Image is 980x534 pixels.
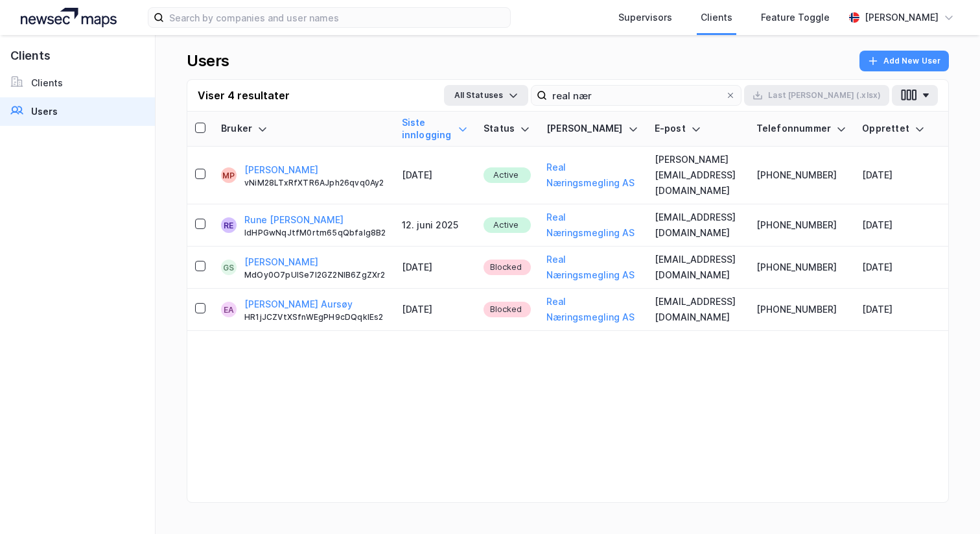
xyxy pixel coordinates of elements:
div: Feature Toggle [761,10,830,25]
td: [DATE] [854,204,933,247]
div: [PHONE_NUMBER] [756,217,847,233]
input: Search by companies and user names [164,8,510,27]
td: [EMAIL_ADDRESS][DOMAIN_NAME] [647,289,749,331]
div: GS [223,260,234,275]
td: [DATE] [394,247,476,289]
div: Telefonnummer [756,123,847,135]
div: vNiM28LTxRfXTR6AJph26qvq0Ay2 [244,178,386,188]
div: [PERSON_NAME] [546,123,639,135]
button: Rune [PERSON_NAME] [244,212,344,228]
td: [DATE] [854,147,933,204]
div: RE [224,217,233,233]
input: Search user by name, email or client [547,86,725,105]
button: Add New User [859,51,949,71]
img: logo.a4113a55bc3d86da70a041830d287a7e.svg [21,8,117,27]
div: HR1jJCZVtXSfnWEgPH9cDQqklEs2 [244,312,386,322]
td: 12. juni 2025 [394,204,476,247]
button: [PERSON_NAME] [244,254,318,270]
iframe: Chat Widget [915,472,980,534]
td: [EMAIL_ADDRESS][DOMAIN_NAME] [647,247,749,289]
div: Clients [31,75,63,91]
div: MP [222,167,235,183]
div: Kontrollprogram for chat [915,472,980,534]
div: E-post [655,123,741,135]
button: Real Næringsmegling AS [546,294,639,325]
div: Supervisors [618,10,672,25]
div: IdHPGwNqJtfM0rtm65qQbfaIg8B2 [244,228,386,238]
td: [DATE] [854,247,933,289]
td: [EMAIL_ADDRESS][DOMAIN_NAME] [647,204,749,247]
div: Viser 4 resultater [198,88,290,103]
div: [PHONE_NUMBER] [756,260,847,275]
div: [PERSON_NAME] [865,10,939,25]
div: Status [484,123,531,135]
td: [DATE] [394,289,476,331]
button: [PERSON_NAME] Aursøy [244,297,353,312]
div: Users [31,104,58,119]
div: MdOy0O7pUISe7I2GZ2NlB6ZgZXr2 [244,270,386,280]
div: Siste innlogging [402,117,468,141]
button: [PERSON_NAME] [244,162,318,178]
td: [DATE] [394,147,476,204]
div: [PHONE_NUMBER] [756,167,847,183]
td: [PERSON_NAME][EMAIL_ADDRESS][DOMAIN_NAME] [647,147,749,204]
div: Clients [701,10,732,25]
div: Users [187,51,229,71]
button: Real Næringsmegling AS [546,252,639,283]
div: Opprettet [862,123,925,135]
td: [DATE] [854,289,933,331]
div: [PHONE_NUMBER] [756,302,847,317]
button: Real Næringsmegling AS [546,210,639,241]
button: All Statuses [444,85,528,106]
button: Real Næringsmegling AS [546,160,639,191]
div: Bruker [221,123,386,135]
div: EA [224,302,234,317]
